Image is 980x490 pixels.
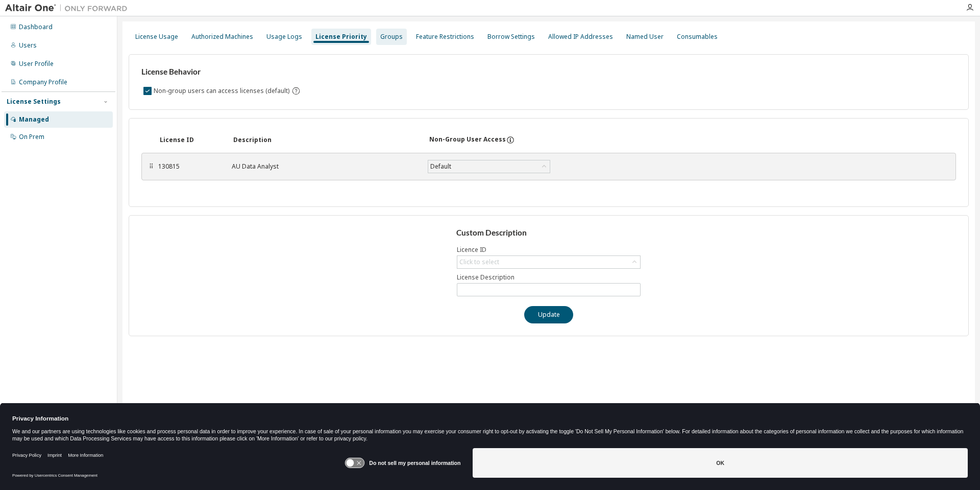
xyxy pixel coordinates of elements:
div: License Priority [315,33,367,41]
label: Non-group users can access licenses (default) [154,85,291,97]
h3: Custom Description [456,228,642,238]
label: Licence ID [457,246,641,254]
div: AU Data Analyst [232,162,415,171]
div: Description [233,136,417,144]
svg: By default any user not assigned to any group can access any license. Turn this setting off to di... [291,86,301,96]
div: Users [19,41,37,50]
div: On Prem [19,133,44,141]
div: Click to select [459,258,499,266]
div: Feature Restrictions [416,33,474,41]
div: Consumables [677,33,718,41]
button: Update [524,306,573,323]
label: License Description [457,273,641,282]
div: License Usage [135,33,178,41]
div: Usage Logs [266,33,302,41]
div: Authorized Machines [191,33,253,41]
div: Dashboard [19,23,53,31]
img: Altair One [5,3,133,13]
div: ⠿ [148,162,154,171]
div: 130815 [158,162,219,171]
div: Click to select [457,256,640,268]
div: Default [428,160,550,173]
div: Default [429,161,453,172]
div: User Profile [19,60,54,68]
div: License ID [160,136,221,144]
h3: License Behavior [141,67,299,77]
div: Non-Group User Access [429,135,506,145]
div: Borrow Settings [487,33,535,41]
div: Company Profile [19,78,67,86]
div: Allowed IP Addresses [548,33,613,41]
div: License Settings [7,98,61,106]
div: Managed [19,115,49,124]
div: Groups [380,33,403,41]
div: Named User [626,33,664,41]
